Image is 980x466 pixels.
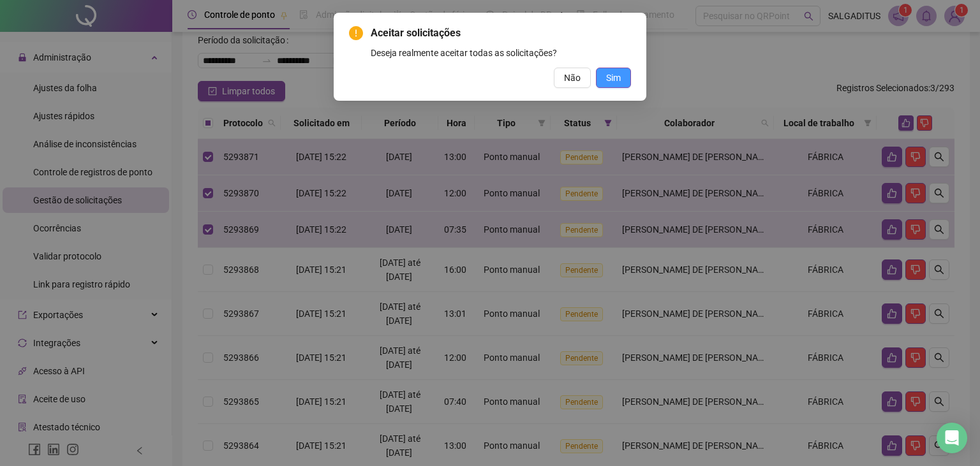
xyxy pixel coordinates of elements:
[596,68,631,88] button: Sim
[371,46,631,60] div: Deseja realmente aceitar todas as solicitações?
[606,71,621,85] span: Sim
[371,25,631,41] span: Aceitar solicitações
[564,71,581,85] span: Não
[554,68,591,88] button: Não
[349,26,363,40] span: exclamation-circle
[937,423,967,453] div: Open Intercom Messenger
